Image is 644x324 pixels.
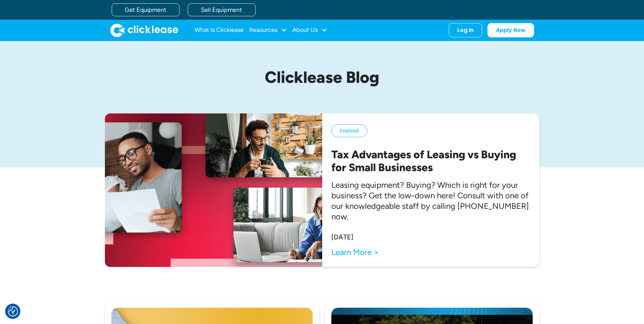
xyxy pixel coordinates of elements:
[8,306,18,317] img: Revisit consent button
[331,247,379,257] a: Learn More >
[457,27,474,34] div: Log In
[8,306,18,317] button: Consent Preferences
[331,148,530,174] h2: Tax Advantages of Leasing vs Buying for Small Businesses
[188,3,256,16] a: Sell Equipment
[292,23,327,37] div: About Us
[487,23,534,37] a: Apply Now
[331,233,353,241] div: [DATE]
[163,68,482,86] h1: Clicklease Blog
[249,23,287,37] div: Resources
[340,127,359,134] div: Featured
[112,3,180,16] a: Get Equipment
[195,23,244,37] a: What Is Clicklease
[110,23,178,37] a: home
[110,23,178,37] img: Clicklease logo
[331,180,530,222] p: Leasing equipment? Buying? Which is right for your business? Get the low-down here! Consult with ...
